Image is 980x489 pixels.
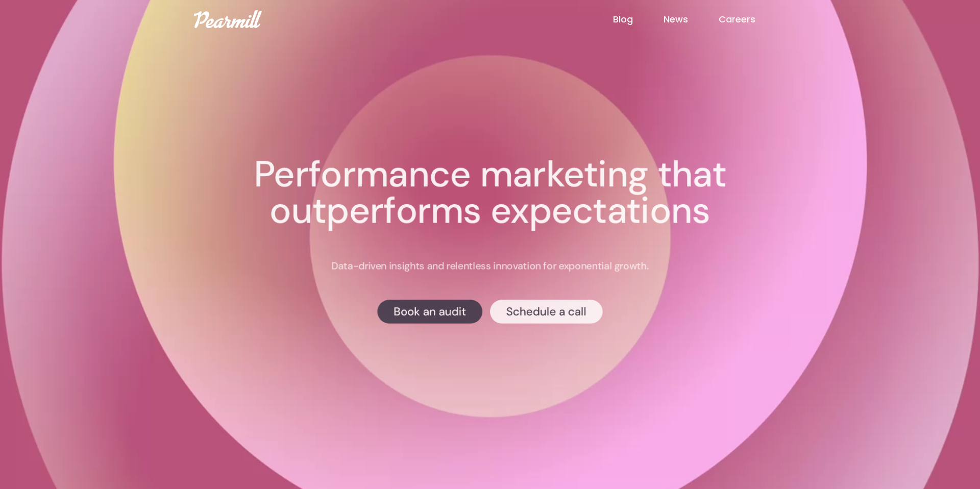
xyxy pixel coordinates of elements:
a: Blog [613,13,664,26]
a: Careers [719,13,786,26]
img: Pearmill logo [194,10,262,28]
p: Data-driven insights and relentless innovation for exponential growth. [331,260,648,273]
a: News [664,13,719,26]
a: Book an audit [377,300,482,324]
a: Schedule a call [490,300,603,324]
h1: Performance marketing that outperforms expectations [199,157,781,230]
